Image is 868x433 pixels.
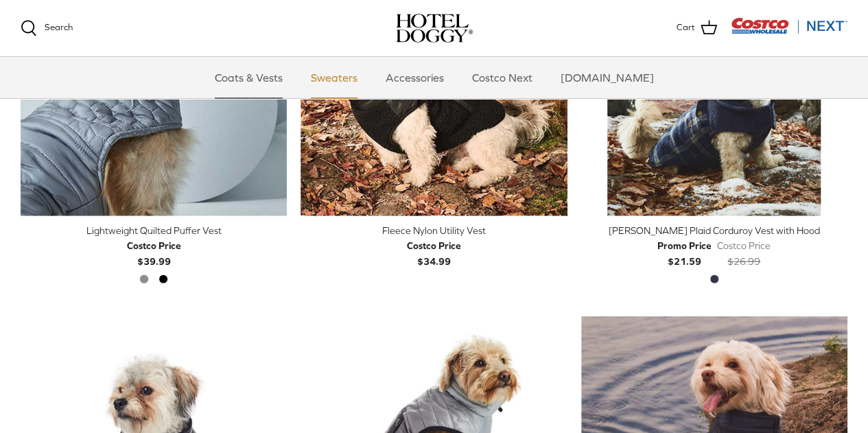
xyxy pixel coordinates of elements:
[657,238,712,253] div: Promo Price
[581,223,847,238] div: [PERSON_NAME] Plaid Corduroy Vest with Hood
[727,256,760,267] s: $26.99
[202,57,295,98] a: Coats & Vests
[21,223,287,238] div: Lightweight Quilted Puffer Vest
[396,14,473,43] img: hoteldoggycom
[407,238,461,266] b: $34.99
[460,57,545,98] a: Costco Next
[301,223,567,269] a: Fleece Nylon Utility Vest Costco Price$34.99
[373,57,456,98] a: Accessories
[731,26,847,36] a: Visit Costco Next
[21,20,73,36] a: Search
[717,238,771,253] div: Costco Price
[731,17,847,34] img: Costco Next
[581,223,847,269] a: [PERSON_NAME] Plaid Corduroy Vest with Hood Promo Price$21.59 Costco Price$26.99
[127,238,181,253] div: Costco Price
[407,238,461,253] div: Costco Price
[21,223,287,269] a: Lightweight Quilted Puffer Vest Costco Price$39.99
[127,238,181,266] b: $39.99
[677,21,695,35] span: Cart
[45,22,73,32] span: Search
[677,19,717,37] a: Cart
[396,14,473,43] a: hoteldoggy.com hoteldoggycom
[548,57,666,98] a: [DOMAIN_NAME]
[298,57,370,98] a: Sweaters
[301,223,567,238] div: Fleece Nylon Utility Vest
[657,238,712,266] b: $21.59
